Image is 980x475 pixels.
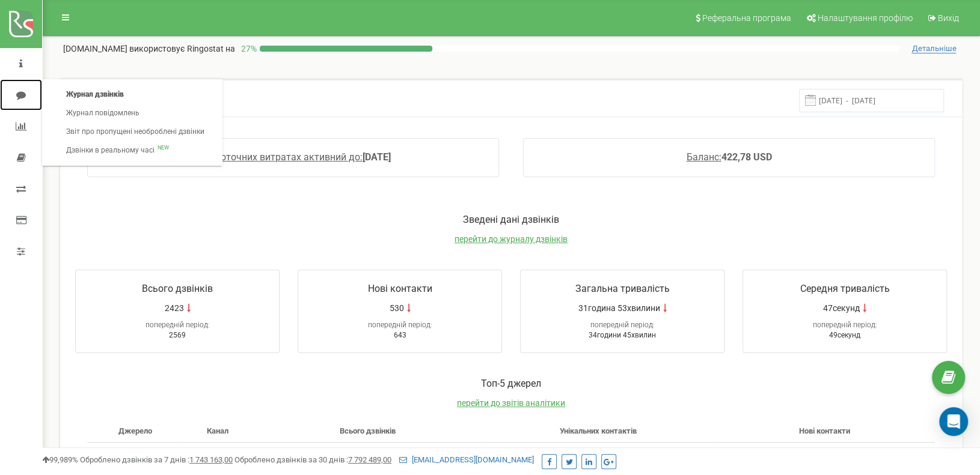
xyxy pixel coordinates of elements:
span: попередній період: [145,321,210,329]
span: Зведені дані дзвінків [463,214,559,225]
a: [EMAIL_ADDRESS][DOMAIN_NAME] [399,455,534,464]
img: ringostat logo [9,11,33,37]
a: перейти до журналу дзвінків [455,234,568,244]
a: Звіт про пропущені необроблені дзвінки [54,123,216,141]
span: Нові контакти [798,426,850,435]
span: використовує Ringostat на [129,44,235,53]
a: Журнал повідомлень [54,104,216,123]
span: Баланс: [687,151,721,163]
span: 530 [390,302,404,314]
u: 1 743 163,00 [189,455,233,464]
span: 49секунд [829,331,860,339]
span: Загальна тривалість [575,283,670,294]
span: Вихід [938,13,959,23]
span: 31година 53хвилини [578,302,660,314]
a: перейти до звітів аналітики [457,398,565,408]
span: Toп-5 джерел [481,378,541,389]
span: Всього дзвінків [340,426,396,435]
span: Оброблено дзвінків за 30 днів : [234,455,391,464]
span: попередній період: [590,321,655,329]
a: Баланс:422,78 USD [687,151,772,163]
span: Реферальна програма [702,13,791,23]
span: Детальніше [911,44,956,53]
span: попередній період: [813,321,877,329]
span: попередній період: [368,321,432,329]
span: Середня тривалість [800,283,890,294]
span: 99,989% [42,455,78,464]
span: 2569 [169,331,186,339]
span: При поточних витратах активний до: [195,151,363,163]
a: При поточних витратах активний до:[DATE] [195,151,391,163]
span: Нові контакти [368,283,432,294]
span: 643 [394,331,406,339]
p: 27 % [235,43,260,55]
span: Джерело [118,426,152,435]
div: Open Intercom Messenger [939,407,968,436]
p: [DOMAIN_NAME] [63,43,235,55]
span: Всього дзвінків [142,283,213,294]
span: Канал [207,426,228,435]
span: Налаштування профілю [818,13,913,23]
a: Дзвінки в реальному часіNEW [54,141,216,160]
span: Оброблено дзвінків за 7 днів : [80,455,233,464]
u: 7 792 489,00 [348,455,391,464]
span: 34години 45хвилин [589,331,656,339]
span: 47секунд [823,302,860,314]
span: 2423 [165,302,184,314]
span: Унікальних контактів [560,426,637,435]
a: Журнал дзвінків [54,85,216,104]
